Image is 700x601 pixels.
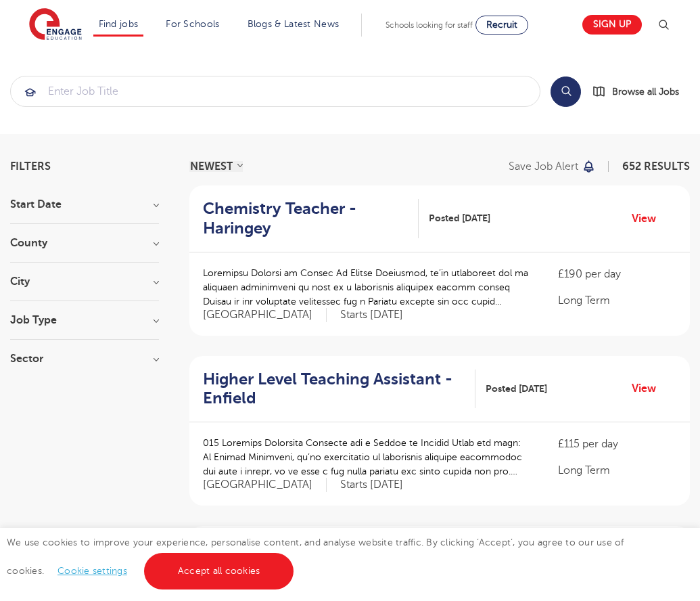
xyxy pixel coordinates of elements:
h3: City [10,276,159,287]
h3: Job Type [10,315,159,326]
p: Save job alert [509,161,578,172]
span: 652 RESULTS [622,160,690,173]
a: Accept all cookies [144,553,294,589]
a: Sign up [582,15,642,35]
h2: Chemistry Teacher - Haringey [203,199,408,238]
a: Higher Level Teaching Assistant - Enfield [203,370,475,409]
button: Search [551,76,581,107]
input: Submit [11,76,540,106]
h3: Sector [10,353,159,364]
p: Starts [DATE] [340,478,403,492]
a: Recruit [475,16,528,35]
span: Filters [10,161,51,172]
span: Posted [DATE] [429,211,490,225]
a: Browse all Jobs [592,84,690,99]
span: We use cookies to improve your experience, personalise content, and analyse website traffic. By c... [7,537,624,576]
span: Posted [DATE] [486,382,547,396]
button: Save job alert [509,161,596,172]
p: 015 Loremips Dolorsita Consecte adi e Seddoe te Incidid Utlab etd magn: Al Enimad Minimveni, qu’n... [203,436,531,478]
span: Schools looking for staff [386,20,473,30]
span: [GEOGRAPHIC_DATA] [203,308,327,322]
p: Long Term [558,462,676,478]
span: Browse all Jobs [612,84,679,99]
h3: County [10,238,159,248]
p: Loremipsu Dolorsi am Consec Ad Elitse Doeiusmod, te’in utlaboreet dol ma aliquaen adminimveni qu ... [203,266,531,309]
p: Starts [DATE] [340,308,403,322]
h3: Start Date [10,199,159,210]
div: Submit [10,76,540,107]
a: Chemistry Teacher - Haringey [203,199,419,238]
a: Cookie settings [57,566,127,576]
span: [GEOGRAPHIC_DATA] [203,478,327,492]
p: £190 per day [558,266,676,282]
a: Blogs & Latest News [248,19,340,29]
a: For Schools [166,19,219,29]
h2: Higher Level Teaching Assistant - Enfield [203,370,465,409]
a: View [632,210,666,227]
a: View [632,380,666,397]
span: Recruit [486,20,517,30]
img: Engage Education [29,8,82,42]
a: Find jobs [99,19,139,29]
p: Long Term [558,292,676,309]
p: £115 per day [558,436,676,452]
